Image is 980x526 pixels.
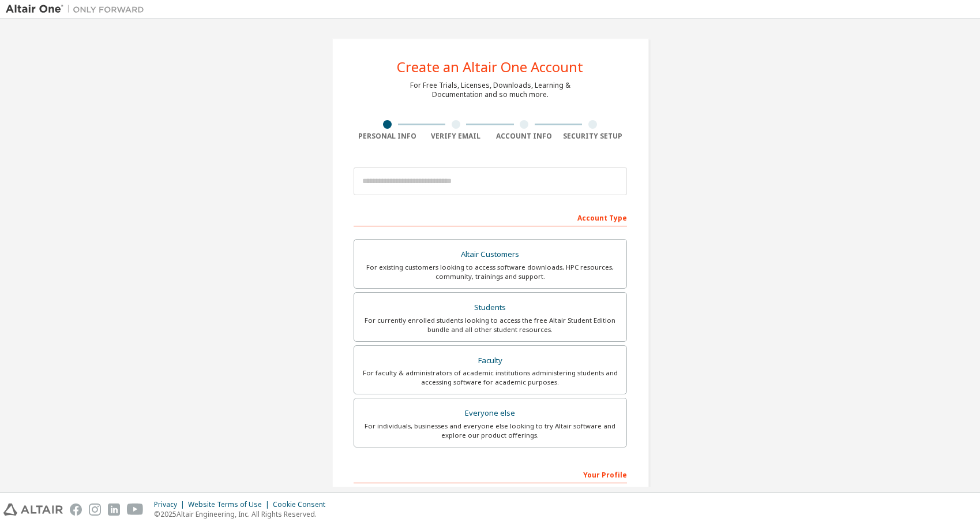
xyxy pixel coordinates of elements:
img: Altair One [6,3,150,15]
div: Everyone else [361,405,619,421]
div: Personal Info [354,132,422,141]
div: For currently enrolled students looking to access the free Altair Student Edition bundle and all ... [361,316,619,334]
div: For existing customers looking to access software downloads, HPC resources, community, trainings ... [361,263,619,281]
div: Account Info [490,132,559,141]
img: linkedin.svg [108,503,120,516]
p: © 2025 Altair Engineering, Inc. All Rights Reserved. [154,509,332,519]
div: Your Profile [354,465,627,483]
img: altair_logo.svg [3,503,63,516]
div: Create an Altair One Account [397,60,583,74]
div: Privacy [154,500,188,509]
img: youtube.svg [127,503,144,516]
img: facebook.svg [70,503,82,516]
div: For individuals, businesses and everyone else looking to try Altair software and explore our prod... [361,421,619,440]
img: instagram.svg [89,503,101,516]
div: Account Type [354,208,627,226]
div: Verify Email [422,132,490,141]
div: Students [361,300,619,316]
div: For faculty & administrators of academic institutions administering students and accessing softwa... [361,368,619,387]
div: Security Setup [558,132,627,141]
div: Cookie Consent [273,500,332,509]
div: Faculty [361,353,619,369]
div: For Free Trials, Licenses, Downloads, Learning & Documentation and so much more. [410,81,570,99]
div: Altair Customers [361,247,619,263]
div: Website Terms of Use [188,500,273,509]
